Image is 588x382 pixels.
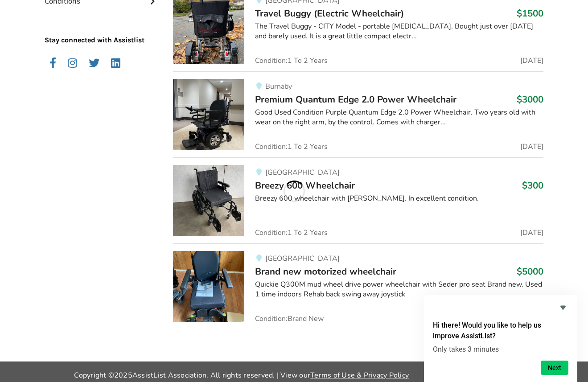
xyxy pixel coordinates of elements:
button: Hide survey [558,302,568,313]
span: [DATE] [520,229,543,236]
span: Condition: 1 To 2 Years [255,57,328,64]
img: mobility-brand new motorized wheelchair [173,251,244,322]
h3: $5000 [517,266,543,277]
p: Stay connected with Assistlist [45,10,159,45]
a: mobility-brand new motorized wheelchair [GEOGRAPHIC_DATA]Brand new motorized wheelchair$5000Quick... [173,243,543,322]
span: Burnaby [265,82,292,91]
h3: $300 [522,180,543,191]
span: Condition: 1 To 2 Years [255,229,328,236]
div: Good Used Condition Purple Quantum Edge 2.0 Power Wheelchair. Two years old with wear on the righ... [255,107,543,128]
div: Breezy 600 wheelchair with [PERSON_NAME]. In excellent condition. [255,193,543,204]
h2: Hi there! Would you like to help us improve AssistList? [433,320,568,341]
button: Next question [541,361,568,375]
a: mobility-breezy 600 wheelchair [GEOGRAPHIC_DATA]Breezy 600 Wheelchair$300Breezy 600 wheelchair wi... [173,157,543,243]
h3: $3000 [517,94,543,105]
span: [GEOGRAPHIC_DATA] [265,254,340,263]
span: Premium Quantum Edge 2.0 Power Wheelchair [255,93,456,106]
span: Condition: 1 To 2 Years [255,143,328,150]
div: The Travel Buggy - CITY Model - portable [MEDICAL_DATA]. Bought just over [DATE] and barely used.... [255,21,543,42]
a: Terms of Use & Privacy Policy [310,370,409,380]
img: mobility-premium quantum edge 2.0 power wheelchair [173,79,244,150]
span: [GEOGRAPHIC_DATA] [265,168,340,177]
img: mobility-breezy 600 wheelchair [173,165,244,236]
div: Quickie Q300M mud wheel drive power wheelchair with Seder pro seat Brand new. Used 1 time indoors... [255,279,543,300]
a: mobility-premium quantum edge 2.0 power wheelchairBurnabyPremium Quantum Edge 2.0 Power Wheelchai... [173,71,543,157]
span: [DATE] [520,143,543,150]
span: [DATE] [520,57,543,64]
span: Breezy 600 Wheelchair [255,179,355,192]
span: Brand new motorized wheelchair [255,265,396,278]
span: Condition: Brand New [255,315,324,322]
h3: $1500 [517,8,543,19]
span: Travel Buggy (Electric Wheelchair) [255,7,404,20]
div: Hi there! Would you like to help us improve AssistList? [433,302,568,375]
p: Only takes 3 minutes [433,345,568,353]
